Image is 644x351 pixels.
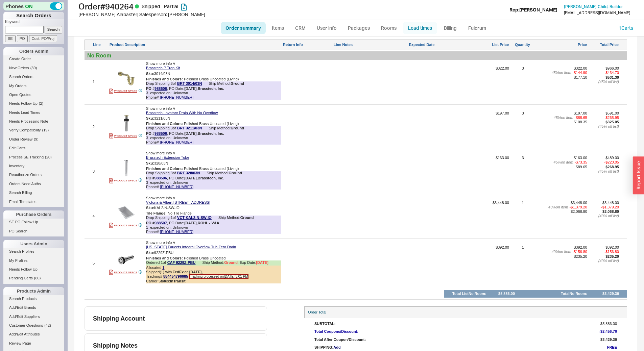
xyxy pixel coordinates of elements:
span: $3,448.00 [571,201,587,205]
span: ( 2 ) [39,101,43,105]
a: 1 [162,266,164,270]
a: 988506 [154,176,167,180]
div: 3 [93,169,108,174]
div: No Tile Flange [146,211,281,216]
span: $322.00 [472,66,509,103]
b: [DATE] [184,176,196,180]
div: Line [93,43,108,47]
span: Shipped - Partial [142,3,178,9]
span: 3014/03N [154,71,170,75]
span: 45 % on item [551,71,571,75]
span: $197.00 [472,111,509,148]
b: PO # [146,86,167,91]
a: Brasstech P Trap Kit [146,66,180,70]
div: Drop Shipping 3 of Ship Method: [146,81,281,91]
a: CRM [290,22,310,34]
span: - $156.80 [573,250,587,254]
div: Phone# [146,180,281,189]
span: expected on: Unknown [146,91,281,95]
div: [PERSON_NAME] Alabaster | Salesperson: [PERSON_NAME] [78,11,324,18]
span: $531.30 [605,75,619,79]
a: Add/Edit Suppliers [3,313,64,320]
span: 40 % on item [548,205,568,209]
div: Expected Date [409,43,471,47]
a: Inventory [3,162,64,170]
b: Ground [231,126,244,130]
a: [PHONE_NUMBER] [160,185,193,189]
div: Phone# [146,225,281,234]
span: - $156.80 [604,250,619,254]
span: $591.00 [605,111,619,115]
a: Needs Follow Up(2) [3,100,64,107]
a: PRODUCT SPECS [109,133,137,139]
a: User info [312,22,342,34]
div: Total Price [588,43,619,47]
a: PRODUCT SPECS [109,270,137,275]
span: ( 89 ) [30,66,37,70]
a: PO Search [3,228,64,235]
a: Victoria & Albert [STREET_ADDRESS] [146,200,210,205]
span: $3,448.00 [472,201,509,237]
span: Sku: [146,161,154,165]
span: Verify Compatibility [9,128,41,132]
div: ( 40 % off list) [589,259,619,263]
span: - $265.95 [604,116,619,120]
div: List Price [472,43,509,47]
div: Ordered 1 of Ship Method: [146,260,281,266]
a: Open Quotes [3,91,64,98]
a: Packages [343,22,375,34]
div: Line Notes [334,43,408,47]
span: - $1,379.20 [569,205,587,209]
span: Finishes and Colors : [146,256,183,260]
input: SE [5,35,16,42]
div: ( 45 % off list) [589,169,619,174]
input: Cust. PO/Proj [29,35,57,42]
a: Needs Processing Note [3,118,64,125]
div: SubTotal: [314,322,587,326]
a: Create Order [3,55,64,62]
a: Orders Need Auths [3,180,64,187]
span: Show more info ∨ [146,196,175,200]
a: VCT KAL2-N-SW-IO [177,216,212,221]
span: [PERSON_NAME] Child , Builder [564,4,623,9]
input: PO [17,35,28,42]
span: Add [333,345,340,350]
span: $177.10 [574,75,587,79]
div: Rep: [PERSON_NAME] [509,6,557,13]
div: Phone# [146,136,281,145]
b: [DATE] [184,221,196,225]
span: Tracking processed on [DATE] 3:01 PM [189,274,248,279]
b: PO # [146,221,167,225]
span: - $220.05 [604,160,619,165]
span: KAL2-N-SW-IO [154,206,180,210]
div: $5,886.00 [498,292,515,296]
div: Products Admin [3,287,64,295]
span: ( 9 ) [34,137,38,141]
span: - [599,329,617,334]
div: Order Total [304,306,627,318]
div: ( 40 % off list) [589,214,619,218]
div: $3,429.30 [602,292,619,296]
b: Ground [229,171,242,175]
span: $5,886.00 [600,322,617,326]
a: Search Products [3,295,64,302]
div: 2 [93,125,108,129]
a: Pending Certs(80) [3,275,64,282]
span: Sku: [146,116,154,120]
span: New Orders [9,66,29,70]
span: $966.00 [605,66,619,70]
span: ( 42 ) [44,323,51,327]
span: Sku: [146,250,154,254]
a: Email Templates [3,198,64,205]
span: Needs Follow Up [9,267,38,271]
span: Sku: [146,71,154,75]
a: 988506 [154,131,167,135]
div: , PO Date: , [146,131,224,136]
input: Search [45,26,63,33]
div: Total No Room : [561,292,587,296]
a: 884454796685 [163,274,188,278]
a: Needs Follow Up [3,266,64,273]
div: , PO Date: , [146,221,219,225]
div: Purchase Orders [3,210,64,219]
a: Rooms [376,22,402,34]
